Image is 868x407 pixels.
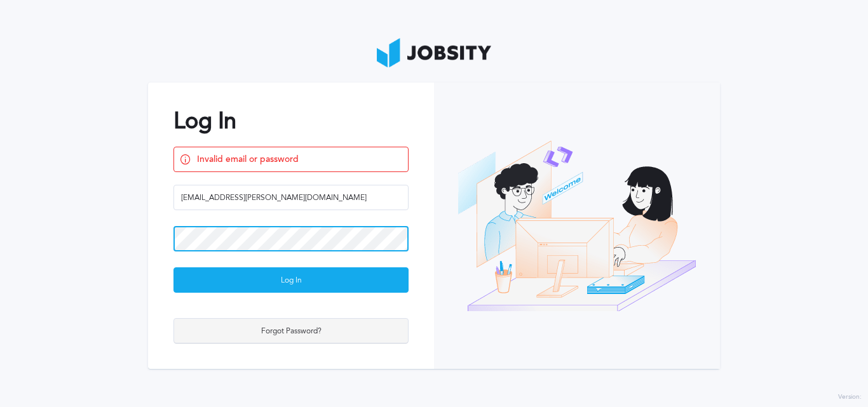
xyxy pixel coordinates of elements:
[173,185,409,210] input: Email
[173,267,409,293] button: Log In
[173,108,409,134] h2: Log In
[174,268,408,293] div: Log In
[173,318,409,344] button: Forgot Password?
[838,394,862,401] label: Version:
[174,319,408,344] div: Forgot Password?
[197,154,402,164] span: Invalid email or password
